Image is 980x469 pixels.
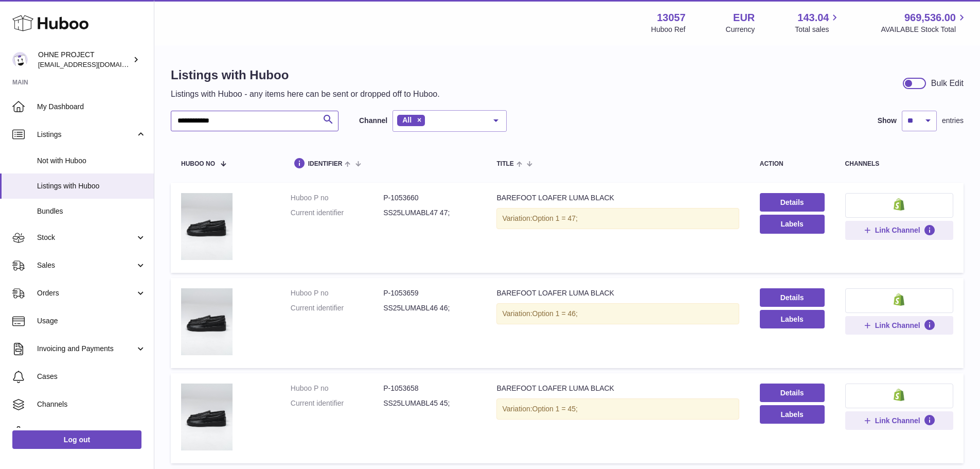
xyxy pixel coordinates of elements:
a: Details [760,384,825,402]
dd: SS25LUMABL45 45; [383,398,476,408]
button: Labels [760,310,825,328]
div: action [760,161,825,167]
span: Orders [37,288,135,298]
img: shopify-small.png [894,293,904,306]
a: 143.04 Total sales [795,11,841,34]
button: Link Channel [845,316,953,335]
span: Option 1 = 45; [532,405,578,413]
img: BAREFOOT LOAFER LUMA BLACK [181,384,233,450]
span: My Dashboard [37,102,146,112]
dd: SS25LUMABL47 47; [383,208,476,218]
span: identifier [308,161,343,167]
div: Variation: [496,398,739,420]
span: Stock [37,233,135,242]
span: [EMAIL_ADDRESS][DOMAIN_NAME] [38,60,151,68]
div: channels [845,161,953,167]
dd: P-1053658 [383,384,476,393]
div: Huboo Ref [651,25,686,34]
span: All [402,116,412,124]
dt: Huboo P no [291,288,383,298]
button: Labels [760,405,825,424]
span: Invoicing and Payments [37,344,135,354]
a: Details [760,193,825,212]
span: 969,536.00 [904,11,956,25]
p: Listings with Huboo - any items here can be sent or dropped off to Huboo. [171,89,440,100]
dd: P-1053659 [383,288,476,298]
span: AVAILABLE Stock Total [881,25,968,34]
img: shopify-small.png [894,389,904,401]
dt: Huboo P no [291,193,383,203]
h1: Listings with Huboo [171,67,440,83]
span: Usage [37,316,146,326]
strong: 13057 [657,11,686,25]
span: Link Channel [875,321,920,330]
span: entries [942,116,964,126]
dt: Huboo P no [291,384,383,393]
dt: Current identifier [291,303,383,313]
dd: P-1053660 [383,193,476,203]
a: 969,536.00 AVAILABLE Stock Total [881,11,968,34]
div: OHNE PROJECT [38,50,131,70]
a: Log out [12,430,141,449]
div: Currency [726,25,755,34]
img: shopify-small.png [894,198,904,211]
div: BAREFOOT LOAFER LUMA BLACK [496,384,739,393]
dt: Current identifier [291,208,383,218]
span: Listings [37,130,135,140]
span: 143.04 [797,11,829,25]
span: Huboo no [181,161,215,167]
span: title [496,161,513,167]
span: Option 1 = 46; [532,309,578,318]
div: BAREFOOT LOAFER LUMA BLACK [496,288,739,298]
span: Sales [37,260,135,270]
span: Link Channel [875,416,920,425]
span: Listings with Huboo [37,181,146,191]
span: Cases [37,372,146,381]
span: Option 1 = 47; [532,214,578,222]
label: Channel [359,116,387,126]
img: BAREFOOT LOAFER LUMA BLACK [181,288,233,355]
a: Details [760,288,825,307]
button: Link Channel [845,221,953,239]
span: Total sales [795,25,841,34]
button: Link Channel [845,411,953,430]
label: Show [878,116,897,126]
span: Settings [37,427,146,437]
div: Variation: [496,303,739,324]
div: Variation: [496,208,739,229]
dt: Current identifier [291,398,383,408]
div: Bulk Edit [931,78,964,89]
button: Labels [760,215,825,233]
span: Bundles [37,206,146,216]
span: Not with Huboo [37,156,146,166]
img: internalAdmin-13057@internal.huboo.com [12,52,28,67]
dd: SS25LUMABL46 46; [383,303,476,313]
span: Channels [37,399,146,409]
strong: EUR [733,11,755,25]
div: BAREFOOT LOAFER LUMA BLACK [496,193,739,203]
img: BAREFOOT LOAFER LUMA BLACK [181,193,233,260]
span: Link Channel [875,225,920,235]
